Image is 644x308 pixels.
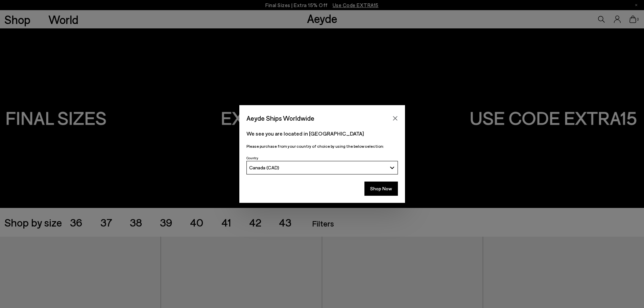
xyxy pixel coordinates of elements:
[246,156,258,160] span: Country
[390,113,400,123] button: Close
[246,143,398,149] p: Please purchase from your country of choice by using the below selection:
[246,129,398,138] p: We see you are located in [GEOGRAPHIC_DATA]
[246,112,314,124] span: Aeyde Ships Worldwide
[364,182,398,196] button: Shop Now
[249,165,279,170] span: Canada (CAD)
